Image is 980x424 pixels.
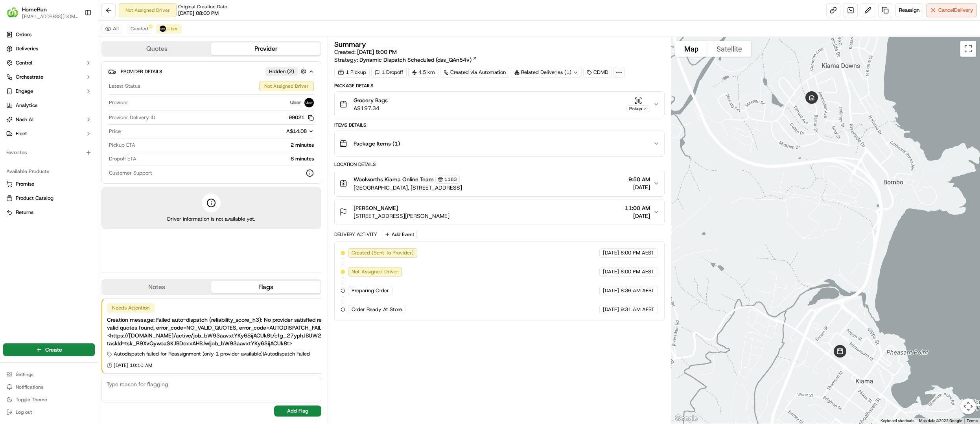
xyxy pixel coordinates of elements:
span: 8:36 AM AEST [621,287,654,294]
span: Uber [290,99,301,106]
span: Control [16,59,32,66]
span: Provider [109,99,128,106]
button: Log out [3,407,95,418]
button: Product Catalog [3,192,95,205]
div: 2 minutes [138,142,314,149]
span: [DATE] [603,268,619,275]
span: Not Assigned Driver [352,268,398,275]
span: Price [109,128,121,135]
a: Promise [6,181,92,188]
button: HomeRunHomeRun[EMAIL_ADDRESS][DOMAIN_NAME] [3,3,81,22]
span: Created: [334,48,397,56]
a: Returns [6,209,92,216]
button: Pickup [626,97,650,112]
span: Engage [16,88,33,95]
button: CancelDelivery [926,3,977,17]
button: Quotes [102,42,211,55]
span: [DATE] [628,183,650,191]
span: Autodispatch failed for Reassignment (only 1 provider available) | Autodispatch Failed [114,350,310,358]
button: Fleet [3,127,95,140]
span: Log out [16,409,32,415]
button: Grocery BagsA$197.34Pickup [335,92,664,117]
div: Package Details [334,83,665,89]
span: Analytics [16,102,37,109]
span: Fleet [16,130,27,137]
a: Product Catalog [6,195,92,202]
button: Notifications [3,382,95,393]
button: Show satellite imagery [707,41,751,57]
span: [STREET_ADDRESS][PERSON_NAME] [354,212,449,220]
span: 8:00 PM AEST [621,268,654,275]
span: 11:00 AM [625,204,650,212]
button: Package Items (1) [335,131,664,156]
span: [DATE] [603,249,619,256]
button: Create [3,343,95,356]
span: A$14.08 [286,128,307,135]
button: Map camera controls [960,398,976,414]
button: Show street map [675,41,707,57]
span: Reassign [899,7,919,14]
span: 9:31 AM AEST [621,306,654,313]
button: Add Flag [274,406,321,417]
button: 99021 [289,114,314,121]
div: Favorites [3,146,95,159]
span: Woolworths Kiama Online Team [354,175,434,183]
span: Provider Details [121,68,162,75]
span: [GEOGRAPHIC_DATA], [STREET_ADDRESS] [354,184,462,192]
span: Dropoff ETA [109,155,136,162]
span: Uber [168,26,178,32]
span: Orders [16,31,31,38]
span: Map data ©2025 Google [919,418,962,423]
span: Created [131,26,148,32]
div: Creation message: Failed auto-dispatch (reliability_score_h3): No provider satisfied requirements... [107,316,363,347]
span: Created (Sent To Provider) [352,249,414,256]
button: Uber [156,24,182,33]
span: Order Ready At Store [352,306,402,313]
div: Pickup [626,105,650,112]
span: 1163 [444,176,457,183]
a: Created via Automation [440,67,509,78]
span: [DATE] [603,306,619,313]
span: Toggle Theme [16,396,47,403]
span: [DATE] 8:00 PM [357,48,397,55]
span: Latest Status [109,83,140,90]
span: [DATE] [625,212,650,220]
div: 1 Pickup [334,67,370,78]
span: Returns [16,209,33,216]
span: Driver information is not available yet. [167,216,255,223]
div: Available Products [3,165,95,178]
a: Orders [3,28,95,41]
span: Settings [16,371,33,378]
span: Promise [16,181,34,188]
span: 9:50 AM [628,175,650,183]
div: Items Details [334,122,665,128]
button: Toggle Theme [3,394,95,405]
span: Cancel Delivery [938,7,973,14]
a: Terms (opens in new tab) [967,418,978,423]
span: Dynamic Dispatch Scheduled (dss_QAn54v) [359,56,472,64]
button: Toggle fullscreen view [960,41,976,57]
a: Open this area in Google Maps (opens a new window) [673,413,699,424]
button: Created [127,24,151,33]
button: HomeRun [22,6,47,13]
button: Flags [211,281,320,293]
span: Pickup ETA [109,142,135,149]
span: [DATE] 10:10 AM [114,362,152,369]
button: Nash AI [3,113,95,126]
span: Create [45,346,62,354]
span: [PERSON_NAME] [354,204,398,212]
a: Deliveries [3,42,95,55]
span: Grocery Bags [354,96,388,104]
span: 8:00 PM AEST [621,249,654,256]
span: Hidden ( 2 ) [269,68,294,75]
button: All [101,24,122,33]
button: Provider DetailsHidden (2) [108,65,315,78]
button: Engage [3,85,95,98]
button: Orchestrate [3,71,95,83]
span: Product Catalog [16,195,53,202]
button: Settings [3,369,95,380]
div: CDMD [583,67,612,78]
